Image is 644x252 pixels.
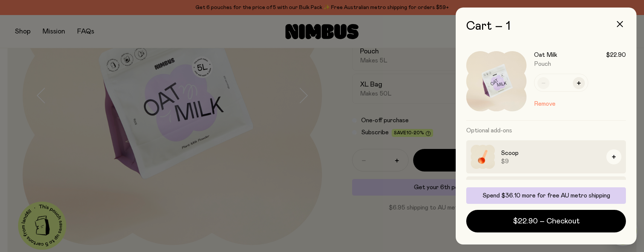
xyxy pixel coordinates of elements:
[471,192,621,199] p: Spend $36.10 more for free AU metro shipping
[466,121,626,140] h3: Optional add-ons
[501,149,600,158] h3: Scoop
[466,20,626,33] h2: Cart – 1
[606,51,626,59] span: $22.90
[534,99,555,108] button: Remove
[534,51,557,59] h3: Oat Milk
[501,158,600,165] span: $9
[513,216,580,226] span: $22.90 – Checkout
[534,61,551,67] span: Pouch
[466,210,626,232] button: $22.90 – Checkout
